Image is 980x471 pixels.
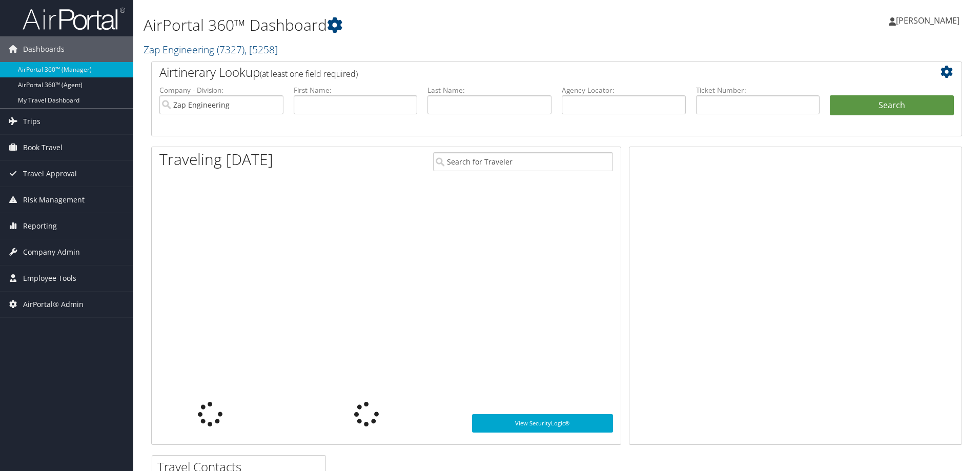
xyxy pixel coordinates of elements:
[889,5,970,36] a: [PERSON_NAME]
[159,149,273,170] h1: Traveling [DATE]
[23,161,77,187] span: Travel Approval
[433,152,613,171] input: Search for Traveler
[696,85,820,95] label: Ticket Number:
[472,414,613,433] a: View SecurityLogic®
[294,85,418,95] label: First Name:
[562,85,686,95] label: Agency Locator:
[23,109,40,134] span: Trips
[260,68,358,79] span: (at least one field required)
[23,187,85,213] span: Risk Management
[23,292,84,317] span: AirPortal® Admin
[830,95,954,116] button: Search
[427,85,552,95] label: Last Name:
[23,213,57,239] span: Reporting
[144,14,695,36] h1: AirPortal 360™ Dashboard
[159,85,283,95] label: Company - Division:
[23,135,63,160] span: Book Travel
[159,64,886,81] h2: Airtinerary Lookup
[23,7,125,31] img: airportal-logo.png
[244,43,278,56] span: , [ 5258 ]
[144,43,278,56] a: Zap Engineering
[23,265,76,291] span: Employee Tools
[23,36,65,62] span: Dashboards
[23,239,80,265] span: Company Admin
[896,15,959,26] span: [PERSON_NAME]
[217,43,244,56] span: ( 7327 )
